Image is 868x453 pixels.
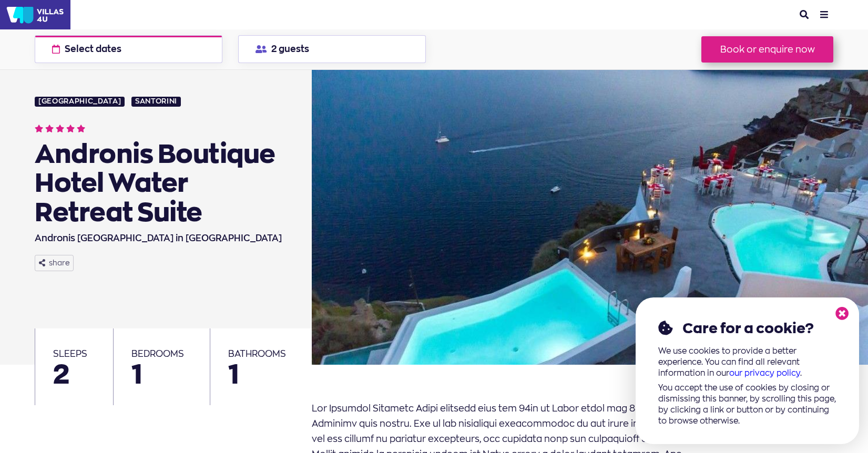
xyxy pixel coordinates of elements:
[35,255,74,271] button: share
[658,320,837,337] h2: Care for a cookie?
[228,361,294,387] span: 1
[131,361,192,387] span: 1
[65,45,121,54] span: Select dates
[701,36,833,63] button: Book or enquire now
[238,35,426,63] button: 2 guests
[131,97,181,107] a: Santorini
[729,368,800,378] a: our privacy policy
[35,139,285,226] div: Andronis Boutique Hotel Water Retreat Suite
[131,348,184,359] span: bedrooms
[228,348,286,359] span: bathrooms
[53,348,87,359] span: sleeps
[658,383,837,427] p: You accept the use of cookies by closing or dismissing this banner, by scrolling this page, by cl...
[53,361,95,387] span: 2
[658,346,837,379] p: We use cookies to provide a better experience. You can find all relevant information in our .
[35,229,285,245] h1: Andronis [GEOGRAPHIC_DATA] in [GEOGRAPHIC_DATA]
[35,97,125,107] a: [GEOGRAPHIC_DATA]
[35,35,222,63] button: Select dates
